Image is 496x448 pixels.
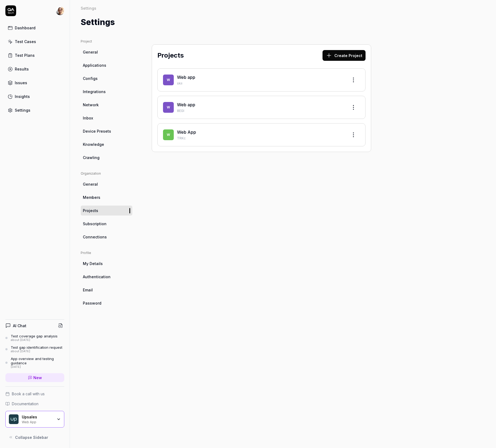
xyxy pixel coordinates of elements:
span: Password [83,300,101,306]
span: Connections [83,234,107,240]
span: W [163,129,174,140]
span: Inbox [83,115,93,121]
div: [DATE] [11,365,64,369]
a: General [81,47,132,57]
span: Projects [83,208,98,213]
span: Subscription [83,221,107,227]
a: General [81,179,132,189]
a: My Details [81,259,132,269]
span: Members [83,195,100,200]
a: Web App [177,129,196,135]
a: Book a call with us [5,391,64,397]
a: Web app [177,102,195,107]
a: Documentation [5,401,64,407]
a: Web app [177,75,195,80]
div: Settings [81,5,96,11]
span: Documentation [12,401,38,407]
span: Authentication [83,274,111,280]
span: Network [83,102,99,108]
button: Create Project [323,50,366,61]
a: Dashboard [5,23,64,33]
img: Upsales Logo [9,414,19,424]
a: Test coverage gap analysisabout [DATE] [5,334,64,342]
span: Configs [83,76,98,81]
div: Test gap identification request [11,345,62,350]
a: Settings [5,105,64,115]
div: about [DATE] [11,350,62,353]
div: Profile [81,251,132,255]
span: My Details [83,261,103,266]
p: 8EGl [177,108,344,113]
div: about [DATE] [11,338,58,342]
a: Password [81,298,132,308]
a: Crawling [81,153,132,163]
div: Test Cases [15,39,36,44]
button: Collapse Sidebar [5,432,64,443]
button: Upsales LogoUpsalesWeb App [5,411,64,428]
a: Applications [81,60,132,70]
div: Results [15,66,29,72]
a: Knowledge [81,139,132,149]
a: Inbox [81,113,132,123]
span: Crawling [83,155,100,160]
div: Insights [15,94,30,99]
a: New [5,373,64,382]
img: 704fe57e-bae9-4a0d-8bcb-c4203d9f0bb2.jpeg [56,6,64,15]
h2: Projects [157,51,184,60]
h4: AI Chat [13,323,26,329]
div: Issues [15,80,27,86]
a: Authentication [81,272,132,282]
span: Book a call with us [12,391,45,397]
p: TRKc [177,136,344,141]
h1: Settings [81,16,115,28]
span: Integrations [83,89,106,94]
div: Test Plans [15,52,35,58]
a: Insights [5,91,64,102]
a: Members [81,192,132,202]
a: Integrations [81,87,132,97]
div: Settings [15,107,30,113]
a: App overview and testing guidance[DATE] [5,357,64,369]
a: Connections [81,232,132,242]
a: Subscription [81,219,132,229]
span: Applications [83,62,106,68]
a: Test Cases [5,36,64,47]
span: Knowledge [83,142,104,147]
span: Email [83,287,93,293]
div: Dashboard [15,25,36,31]
span: Collapse Sidebar [15,435,48,440]
a: Test gap identification requestabout [DATE] [5,345,64,353]
span: General [83,49,98,55]
a: Results [5,64,64,74]
a: Configs [81,73,132,83]
span: General [83,181,98,187]
div: Upsales [22,415,53,419]
div: Organization [81,171,132,176]
div: Web App [22,419,53,424]
span: W [163,75,174,85]
div: Project [81,39,132,44]
div: Test coverage gap analysis [11,334,58,338]
a: Email [81,285,132,295]
span: New [33,375,42,380]
a: Projects [81,206,132,216]
a: Device Presets [81,126,132,136]
span: Device Presets [83,128,111,134]
a: Network [81,100,132,110]
a: Issues [5,77,64,88]
span: W [163,102,174,113]
a: Test Plans [5,50,64,61]
div: App overview and testing guidance [11,357,64,365]
p: skii [177,81,344,86]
